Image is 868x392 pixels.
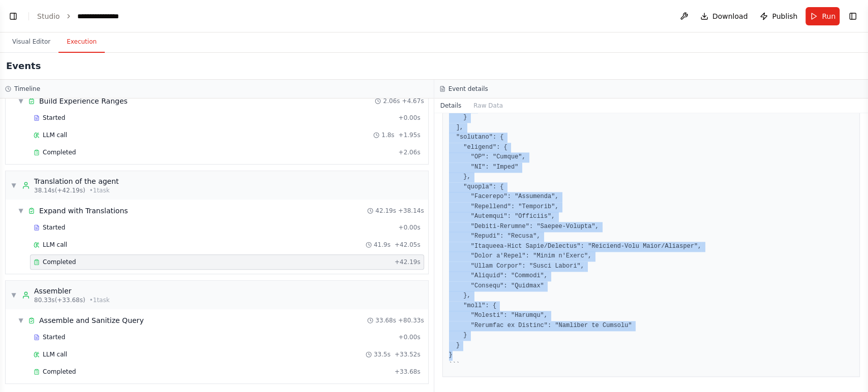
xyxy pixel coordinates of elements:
div: Build Experience Ranges [39,96,128,106]
span: • 1 task [89,186,110,194]
span: + 0.00s [398,114,420,122]
span: Run [822,11,835,21]
h2: Events [6,59,41,73]
span: + 0.00s [398,333,420,341]
div: Assemble and Sanitize Query [39,315,144,325]
button: Raw Data [467,99,509,113]
span: Download [712,11,748,21]
span: LLM call [43,350,67,358]
span: Completed [43,148,76,156]
div: Expand with Translations [39,206,128,216]
span: + 33.68s [395,368,421,376]
span: 2.06s [383,97,400,105]
span: Started [43,223,65,232]
span: + 42.05s [395,241,421,249]
span: 33.5s [374,350,391,358]
button: Visual Editor [4,31,58,53]
span: 1.8s [381,131,394,139]
span: ▼ [18,207,24,215]
button: Publish [756,7,801,25]
div: Translation of the agent [34,176,119,186]
button: Show right sidebar [846,9,860,23]
span: Started [43,333,65,341]
span: + 38.14s [398,207,424,215]
button: Execution [58,31,105,53]
span: + 4.67s [402,97,424,105]
span: ▼ [18,316,24,324]
span: 42.19s [375,207,396,215]
span: ▼ [11,291,17,299]
button: Run [805,7,840,25]
span: + 2.06s [398,148,420,156]
span: Started [43,114,65,122]
span: LLM call [43,241,67,249]
span: + 0.00s [398,223,420,232]
a: Studio [37,12,60,20]
button: Show left sidebar [6,9,20,23]
div: Assembler [34,286,110,296]
span: + 33.52s [395,350,421,358]
h3: Timeline [14,85,40,93]
nav: breadcrumb [37,11,128,21]
span: Publish [772,11,797,21]
span: Completed [43,368,76,376]
span: 80.33s (+33.68s) [34,296,85,304]
span: • 1 task [89,296,110,304]
button: Download [696,7,752,25]
h3: Event details [448,85,488,93]
span: 41.9s [374,241,391,249]
span: + 42.19s [395,258,421,266]
span: ▼ [18,97,24,105]
span: + 1.95s [398,131,420,139]
span: 38.14s (+42.19s) [34,186,85,194]
span: 33.68s [375,316,396,324]
span: + 80.33s [398,316,424,324]
span: Completed [43,258,76,266]
span: LLM call [43,131,67,139]
span: ▼ [11,181,17,189]
button: Details [434,99,468,113]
